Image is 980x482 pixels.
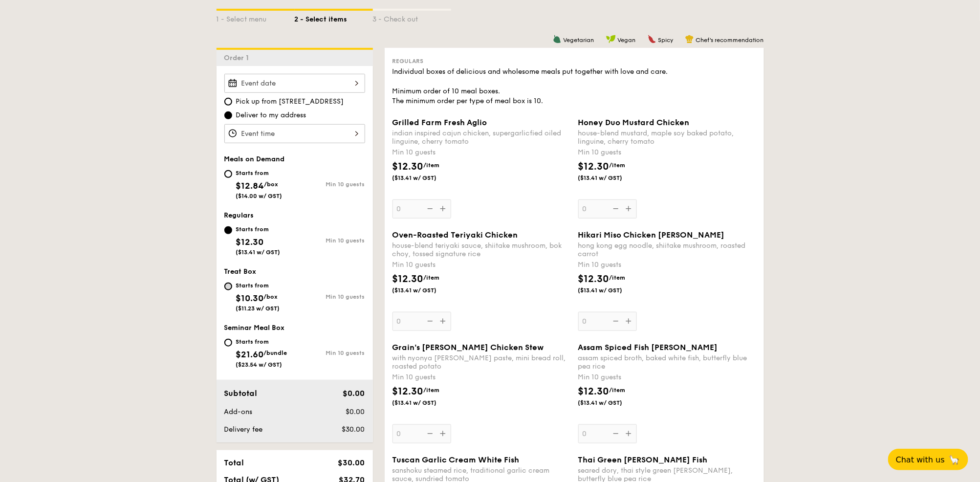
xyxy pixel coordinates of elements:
[224,425,263,434] span: Delivery fee
[295,11,373,24] div: 2 - Select items
[392,129,570,146] div: indian inspired cajun chicken, supergarlicfied oiled linguine, cherry tomato
[373,11,451,24] div: 3 - Check out
[553,35,562,44] img: icon-vegetarian.fe4039eb.svg
[578,455,708,464] span: Thai Green [PERSON_NAME] Fish
[236,249,281,256] span: ($13.41 w/ GST)
[236,193,283,199] span: ($14.00 w/ GST)
[236,110,306,120] span: Deliver to my address
[392,260,570,270] div: Min 10 guests
[578,129,756,146] div: house-blend mustard, maple soy baked potato, linguine, cherry tomato
[224,170,232,178] input: Starts from$12.84/box($14.00 w/ GST)Min 10 guests
[888,449,968,470] button: Chat with us🦙
[392,148,570,157] div: Min 10 guests
[949,454,960,465] span: 🦙
[578,241,756,258] div: hong kong egg noodle, shiitake mushroom, roasted carrot
[578,286,645,294] span: ($13.41 w/ GST)
[295,237,365,244] div: Min 10 guests
[578,386,610,397] span: $12.30
[343,389,365,398] span: $0.00
[295,181,365,188] div: Min 10 guests
[224,408,253,416] span: Add-ons
[224,226,232,234] input: Starts from$12.30($13.41 w/ GST)Min 10 guests
[217,11,295,24] div: 1 - Select menu
[264,350,287,356] span: /bundle
[578,372,756,382] div: Min 10 guests
[224,458,244,467] span: Total
[224,111,232,119] input: Deliver to my address
[236,180,264,191] span: $12.84
[578,260,756,270] div: Min 10 guests
[236,237,264,247] span: $12.30
[224,339,232,347] input: Starts from$21.60/bundle($23.54 w/ GST)Min 10 guests
[658,37,674,44] span: Spicy
[224,155,285,163] span: Meals on Demand
[236,225,281,233] div: Starts from
[606,35,616,44] img: icon-vegan.f8ff3823.svg
[236,338,287,346] div: Starts from
[338,458,365,467] span: $30.00
[224,54,253,62] span: Order 1
[618,37,636,44] span: Vegan
[224,98,232,106] input: Pick up from [STREET_ADDRESS]
[346,408,365,416] span: $0.00
[610,162,626,169] span: /item
[610,387,626,394] span: /item
[236,169,283,177] div: Starts from
[578,148,756,157] div: Min 10 guests
[236,282,280,289] div: Starts from
[236,361,283,368] span: ($23.54 w/ GST)
[295,350,365,356] div: Min 10 guests
[392,286,459,294] span: ($13.41 w/ GST)
[424,387,440,394] span: /item
[392,161,424,173] span: $12.30
[392,67,756,106] div: Individual boxes of delicious and wholesome meals put together with love and care. Minimum order ...
[224,324,285,332] span: Seminar Meal Box
[392,343,544,352] span: Grain's [PERSON_NAME] Chicken Stew
[578,230,725,240] span: Hikari Miso Chicken [PERSON_NAME]
[578,174,645,182] span: ($13.41 w/ GST)
[224,267,257,276] span: Treat Box
[224,124,365,143] input: Event time
[578,118,690,127] span: Honey Duo Mustard Chicken
[578,399,645,407] span: ($13.41 w/ GST)
[578,161,610,173] span: $12.30
[295,293,365,300] div: Min 10 guests
[264,293,278,300] span: /box
[610,274,626,281] span: /item
[648,35,656,44] img: icon-spicy.37a8142b.svg
[564,37,594,44] span: Vegetarian
[578,354,756,371] div: assam spiced broth, baked white fish, butterfly blue pea rice
[392,372,570,382] div: Min 10 guests
[392,174,459,182] span: ($13.41 w/ GST)
[236,293,264,304] span: $10.30
[236,97,344,107] span: Pick up from [STREET_ADDRESS]
[224,211,254,219] span: Regulars
[424,162,440,169] span: /item
[224,283,232,290] input: Starts from$10.30/box($11.23 w/ GST)Min 10 guests
[392,58,424,65] span: Regulars
[578,343,718,352] span: Assam Spiced Fish [PERSON_NAME]
[896,455,945,464] span: Chat with us
[392,386,424,397] span: $12.30
[264,181,279,188] span: /box
[342,425,365,434] span: $30.00
[696,37,764,44] span: Chef's recommendation
[224,74,365,93] input: Event date
[392,241,570,258] div: house-blend teriyaki sauce, shiitake mushroom, bok choy, tossed signature rice
[392,118,487,127] span: Grilled Farm Fresh Aglio
[392,354,570,371] div: with nyonya [PERSON_NAME] paste, mini bread roll, roasted potato
[424,274,440,281] span: /item
[392,230,518,240] span: Oven-Roasted Teriyaki Chicken
[392,455,520,464] span: Tuscan Garlic Cream White Fish
[236,349,264,360] span: $21.60
[224,389,258,398] span: Subtotal
[392,399,459,407] span: ($13.41 w/ GST)
[236,305,280,312] span: ($11.23 w/ GST)
[685,35,694,44] img: icon-chef-hat.a58ddaea.svg
[392,273,424,285] span: $12.30
[578,273,610,285] span: $12.30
